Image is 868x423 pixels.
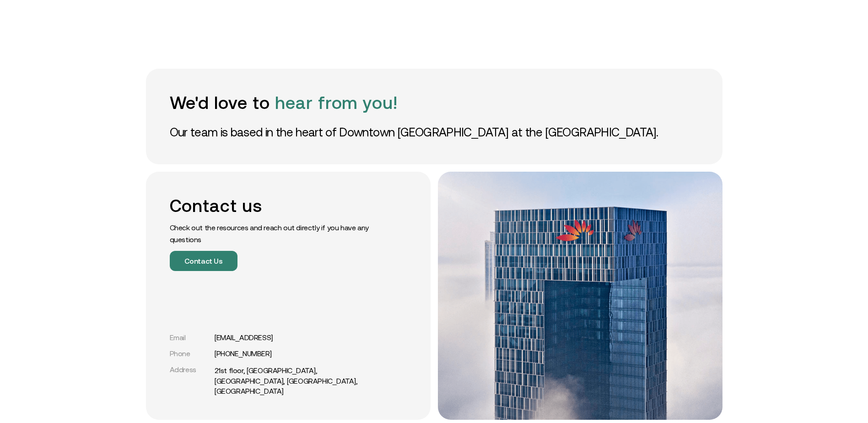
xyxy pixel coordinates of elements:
[438,172,722,420] img: office
[170,195,376,216] h2: Contact us
[170,365,211,374] div: Address
[170,333,211,342] div: Email
[215,333,273,342] a: [EMAIL_ADDRESS]
[170,92,699,113] h1: We'd love to
[275,93,398,113] span: hear from you!
[170,222,376,245] p: Check out the resources and reach out directly if you have any questions
[215,349,272,358] a: [PHONE_NUMBER]
[215,365,376,396] a: 21st floor, [GEOGRAPHIC_DATA], [GEOGRAPHIC_DATA], [GEOGRAPHIC_DATA], [GEOGRAPHIC_DATA]
[170,251,237,271] button: Contact Us
[170,349,211,358] div: Phone
[170,124,699,141] p: Our team is based in the heart of Downtown [GEOGRAPHIC_DATA] at the [GEOGRAPHIC_DATA].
